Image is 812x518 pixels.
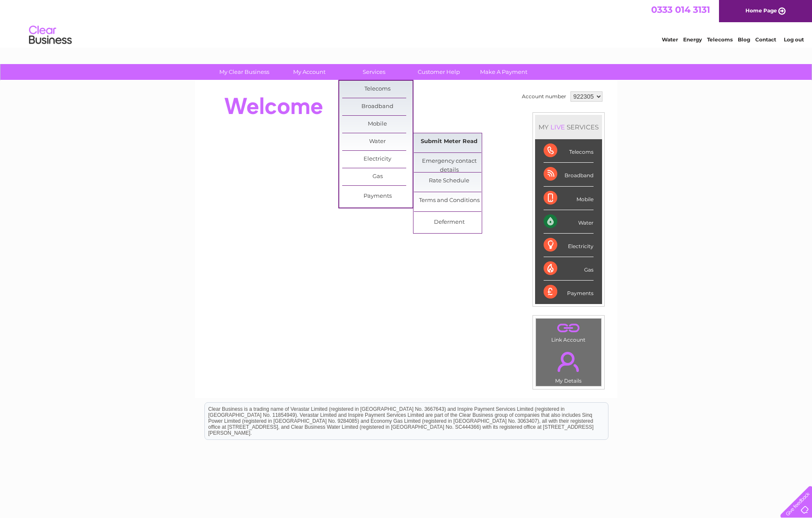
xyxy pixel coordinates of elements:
[205,5,608,41] div: Clear Business is a trading name of Verastar Limited (registered in [GEOGRAPHIC_DATA] No. 3667643...
[544,234,594,257] div: Electricity
[683,36,702,43] a: Energy
[707,36,733,43] a: Telecoms
[469,64,539,80] a: Make A Payment
[784,36,804,43] a: Log out
[342,188,413,205] a: Payments
[29,22,72,48] img: logo.png
[414,133,484,150] a: Submit Meter Read
[544,163,594,186] div: Broadband
[414,214,484,231] a: Deferment
[538,321,599,336] a: .
[536,318,602,345] td: Link Account
[651,4,710,15] a: 0333 014 3131
[342,151,413,168] a: Electricity
[342,81,413,98] a: Telecoms
[520,89,568,104] td: Account number
[339,64,409,80] a: Services
[544,257,594,281] div: Gas
[544,187,594,210] div: Mobile
[414,153,484,170] a: Emergency contact details
[538,347,599,377] a: .
[274,64,344,80] a: My Account
[342,133,413,150] a: Water
[414,173,484,190] a: Rate Schedule
[535,115,602,139] div: MY SERVICES
[755,36,776,43] a: Contact
[404,64,474,80] a: Customer Help
[662,36,678,43] a: Water
[544,281,594,304] div: Payments
[544,210,594,234] div: Water
[414,192,484,209] a: Terms and Conditions
[209,64,279,80] a: My Clear Business
[342,98,413,115] a: Broadband
[549,123,567,131] div: LIVE
[544,139,594,163] div: Telecoms
[342,168,413,185] a: Gas
[342,116,413,133] a: Mobile
[536,345,602,386] td: My Details
[738,36,750,43] a: Blog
